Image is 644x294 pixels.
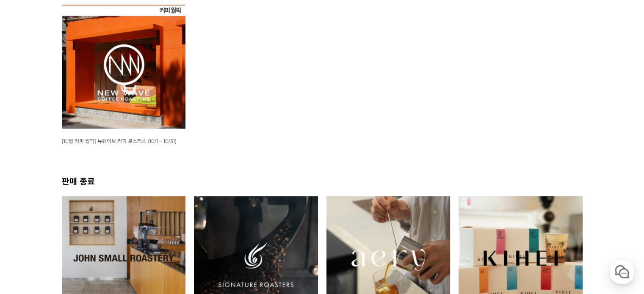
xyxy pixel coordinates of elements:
[62,138,177,144] span: [10월 커피 월픽] 뉴웨이브 커피 로스터스 (10/1 ~ 10/31)
[131,236,141,243] span: 설정
[62,137,177,144] a: [10월 커피 월픽] 뉴웨이브 커피 로스터스 (10/1 ~ 10/31)
[109,224,163,245] a: 설정
[27,236,32,243] span: 홈
[62,5,186,129] img: [10월 커피 월픽] 뉴웨이브 커피 로스터스 (10/1 ~ 10/31)
[62,175,583,187] h2: 판매 종료
[56,224,109,245] a: 대화
[3,224,56,245] a: 홈
[77,237,88,244] span: 대화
